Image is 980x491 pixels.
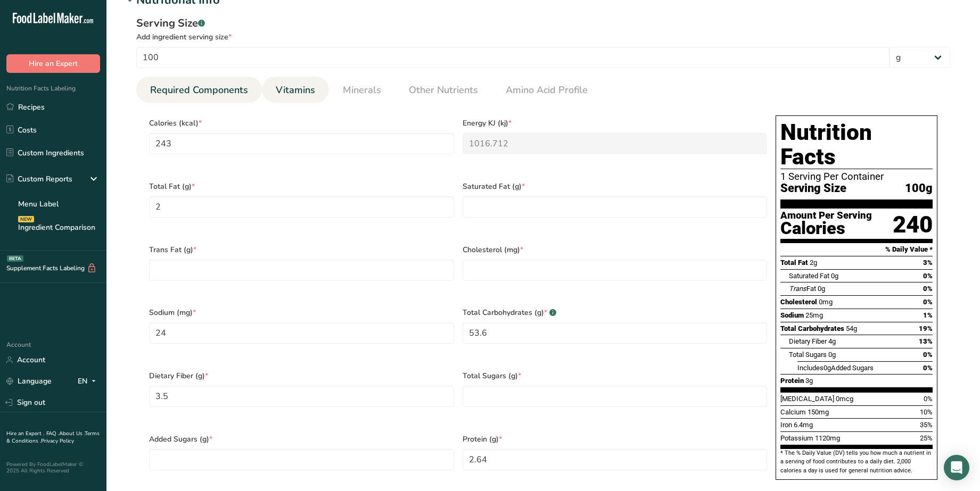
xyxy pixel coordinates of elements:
[59,430,85,437] a: About Us .
[780,395,834,403] span: [MEDICAL_DATA]
[923,285,933,293] span: 0%
[789,272,829,280] span: Saturated Fat
[41,437,74,445] a: Privacy Policy
[780,408,806,416] span: Calcium
[780,259,808,267] span: Total Fat
[7,255,23,262] div: BETA
[815,434,840,442] span: 1120mg
[836,395,853,403] span: 0mcg
[828,337,836,345] span: 4g
[6,430,100,445] a: Terms & Conditions .
[6,372,52,390] a: Language
[463,181,768,192] span: Saturated Fat (g)
[78,375,100,388] div: EN
[944,455,969,480] div: Open Intercom Messenger
[506,83,588,97] span: Amino Acid Profile
[923,259,933,267] span: 3%
[923,364,933,372] span: 0%
[780,182,846,195] span: Serving Size
[920,408,933,416] span: 10%
[919,324,933,332] span: 19%
[149,181,454,192] span: Total Fat (g)
[343,83,381,97] span: Minerals
[920,421,933,429] span: 35%
[463,307,768,318] span: Total Carbohydrates (g)
[919,337,933,345] span: 13%
[463,434,768,445] span: Protein (g)
[797,364,874,372] span: Includes Added Sugars
[794,421,813,429] span: 6.4mg
[846,324,857,332] span: 54g
[18,216,34,222] div: NEW
[780,221,872,236] div: Calories
[780,421,792,429] span: Iron
[924,395,933,403] span: 0%
[149,434,454,445] span: Added Sugars (g)
[149,244,454,255] span: Trans Fat (g)
[780,449,933,475] section: * The % Daily Value (DV) tells you how much a nutrient in a serving of food contributes to a dail...
[463,118,768,129] span: Energy KJ (kj)
[923,351,933,359] span: 0%
[923,311,933,319] span: 1%
[808,408,829,416] span: 150mg
[831,272,838,280] span: 0g
[6,430,44,437] a: Hire an Expert .
[149,370,454,381] span: Dietary Fiber (g)
[789,285,816,293] span: Fat
[818,285,825,293] span: 0g
[789,351,827,359] span: Total Sugars
[780,298,817,306] span: Cholesterol
[789,285,806,293] i: Trans
[920,434,933,442] span: 25%
[46,430,59,437] a: FAQ .
[463,244,768,255] span: Cholesterol (mg)
[136,15,950,31] div: Serving Size
[149,118,454,129] span: Calories (kcal)
[136,31,950,43] div: Add ingredient serving size
[893,211,933,239] div: 240
[276,83,315,97] span: Vitamins
[789,337,827,345] span: Dietary Fiber
[805,311,823,319] span: 25mg
[780,171,933,182] div: 1 Serving Per Container
[823,364,831,372] span: 0g
[780,377,804,385] span: Protein
[780,434,813,442] span: Potassium
[923,298,933,306] span: 0%
[780,243,933,256] section: % Daily Value *
[923,272,933,280] span: 0%
[828,351,836,359] span: 0g
[463,370,768,381] span: Total Sugars (g)
[136,47,890,68] input: Type your serving size here
[780,324,844,332] span: Total Carbohydrates
[6,461,100,474] div: Powered By FoodLabelMaker © 2025 All Rights Reserved
[819,298,833,306] span: 0mg
[810,259,817,267] span: 2g
[905,182,933,195] span: 100g
[150,83,248,97] span: Required Components
[149,307,454,318] span: Sodium (mg)
[805,377,813,385] span: 3g
[780,311,804,319] span: Sodium
[6,173,72,185] div: Custom Reports
[409,83,478,97] span: Other Nutrients
[780,211,872,221] div: Amount Per Serving
[780,120,933,169] h1: Nutrition Facts
[6,54,100,73] button: Hire an Expert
